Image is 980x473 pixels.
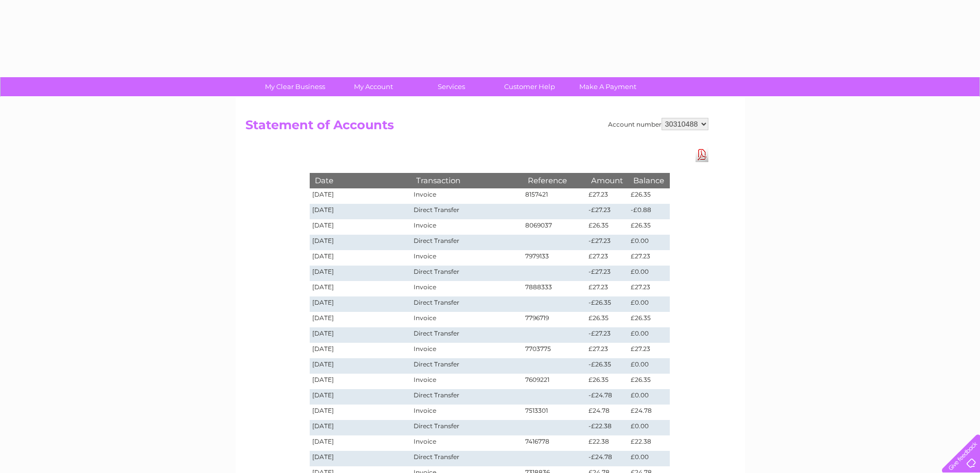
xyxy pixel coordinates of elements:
td: 7609221 [523,374,586,389]
td: £0.00 [628,266,669,281]
td: Invoice [411,435,522,451]
td: £26.35 [628,312,669,327]
a: Services [409,77,494,96]
td: Invoice [411,188,522,204]
th: Amount [586,173,628,188]
td: Direct Transfer [411,420,522,435]
td: -£27.23 [586,266,628,281]
td: 8069037 [523,219,586,235]
td: £0.00 [628,358,669,374]
td: Invoice [411,250,522,266]
td: £27.23 [586,250,628,266]
a: Make A Payment [565,77,650,96]
a: My Clear Business [253,77,337,96]
td: -£26.35 [586,358,628,374]
td: Direct Transfer [411,296,522,312]
td: -£0.88 [628,204,669,219]
td: [DATE] [310,219,412,235]
td: Direct Transfer [411,327,522,343]
td: £26.35 [586,312,628,327]
td: Invoice [411,374,522,389]
td: £27.23 [586,188,628,204]
td: £0.00 [628,389,669,405]
th: Reference [523,173,586,188]
td: £26.35 [586,219,628,235]
td: £0.00 [628,420,669,435]
td: £27.23 [628,281,669,296]
td: £27.23 [628,343,669,358]
th: Date [310,173,412,188]
td: Direct Transfer [411,358,522,374]
td: Invoice [411,312,522,327]
td: Direct Transfer [411,451,522,466]
td: [DATE] [310,451,412,466]
a: Download Pdf [696,147,708,162]
td: [DATE] [310,435,412,451]
td: Invoice [411,405,522,420]
td: -£24.78 [586,451,628,466]
td: 7796719 [523,312,586,327]
td: [DATE] [310,405,412,420]
td: Direct Transfer [411,389,522,405]
td: 7703775 [523,343,586,358]
td: Direct Transfer [411,204,522,219]
td: 7979133 [523,250,586,266]
td: [DATE] [310,235,412,250]
td: Invoice [411,281,522,296]
td: £0.00 [628,451,669,466]
td: Direct Transfer [411,266,522,281]
td: Direct Transfer [411,235,522,250]
td: [DATE] [310,188,412,204]
a: My Account [331,77,416,96]
td: [DATE] [310,374,412,389]
td: 8157421 [523,188,586,204]
td: [DATE] [310,343,412,358]
td: -£27.23 [586,204,628,219]
td: £27.23 [628,250,669,266]
th: Transaction [411,173,522,188]
td: £24.78 [628,405,669,420]
th: Balance [628,173,669,188]
td: £26.35 [628,188,669,204]
td: [DATE] [310,420,412,435]
td: £24.78 [586,405,628,420]
div: Account number [608,118,708,130]
td: £26.35 [628,219,669,235]
td: £0.00 [628,296,669,312]
td: -£26.35 [586,296,628,312]
td: -£22.38 [586,420,628,435]
td: 7416778 [523,435,586,451]
td: -£27.23 [586,235,628,250]
td: £26.35 [628,374,669,389]
td: 7513301 [523,405,586,420]
td: [DATE] [310,389,412,405]
td: [DATE] [310,250,412,266]
td: £22.38 [628,435,669,451]
h2: Statement of Accounts [245,118,708,137]
td: £0.00 [628,235,669,250]
td: Invoice [411,219,522,235]
td: £0.00 [628,327,669,343]
td: [DATE] [310,266,412,281]
td: [DATE] [310,281,412,296]
td: £22.38 [586,435,628,451]
td: [DATE] [310,204,412,219]
td: [DATE] [310,327,412,343]
a: Customer Help [487,77,572,96]
td: [DATE] [310,358,412,374]
td: £27.23 [586,281,628,296]
td: [DATE] [310,296,412,312]
td: -£24.78 [586,389,628,405]
td: £27.23 [586,343,628,358]
td: 7888333 [523,281,586,296]
td: £26.35 [586,374,628,389]
td: [DATE] [310,312,412,327]
td: Invoice [411,343,522,358]
td: -£27.23 [586,327,628,343]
